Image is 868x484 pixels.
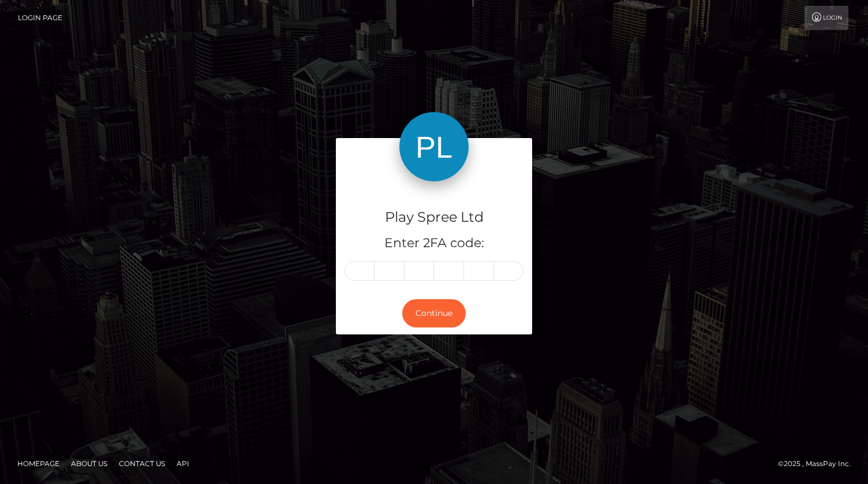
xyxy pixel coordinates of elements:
button: Continue [402,299,466,327]
a: Login Page [18,6,62,30]
a: Homepage [13,455,64,472]
div: © 2025 , MassPay Inc. [778,457,859,470]
a: About Us [66,455,112,472]
a: API [172,455,194,472]
a: Login [805,6,848,30]
h5: Enter 2FA code: [345,234,523,252]
h4: Play Spree Ltd [345,207,523,228]
a: Contact Us [114,455,170,472]
img: Play Spree Ltd [399,112,469,181]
